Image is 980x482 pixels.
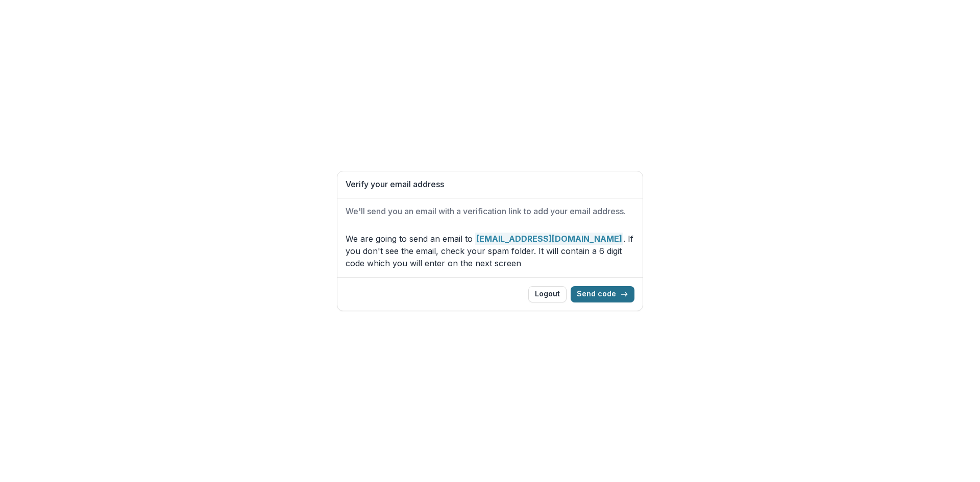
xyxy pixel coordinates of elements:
h1: Verify your email address [346,180,634,189]
h2: We'll send you an email with a verification link to add your email address. [346,207,634,216]
button: Logout [528,286,567,302]
p: We are going to send an email to . If you don't see the email, check your spam folder. It will co... [346,233,634,269]
button: Send code [571,286,634,302]
strong: [EMAIL_ADDRESS][DOMAIN_NAME] [475,233,623,245]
